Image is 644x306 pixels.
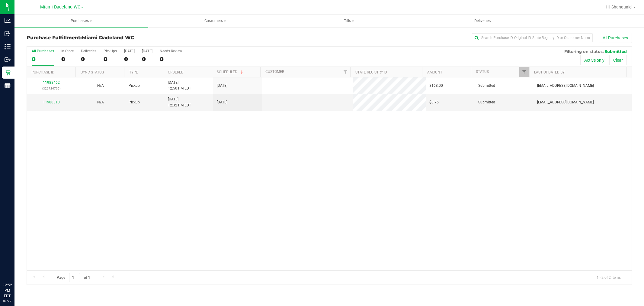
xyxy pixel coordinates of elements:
[606,5,633,9] span: Hi, Shanquale!
[5,18,11,24] inline-svg: Analytics
[416,15,549,27] a: Deliveries
[5,31,11,37] inline-svg: Inbound
[537,83,594,89] span: [EMAIL_ADDRESS][DOMAIN_NAME]
[476,70,489,74] a: Status
[217,83,227,89] span: [DATE]
[124,49,135,53] div: [DATE]
[32,56,54,63] div: 0
[97,100,104,104] span: Not Applicable
[534,70,565,74] a: Last Updated By
[27,35,228,41] h3: Purchase Fulfillment:
[30,86,72,91] p: (326724705)
[599,33,632,43] button: All Purchases
[355,70,387,74] a: State Registry ID
[282,15,416,27] a: Tills
[97,83,104,89] button: N/A
[31,70,54,74] a: Purchase ID
[282,18,415,24] span: Tills
[81,70,104,74] a: Sync Status
[40,5,80,10] span: Miami Dadeland WC
[478,99,495,105] span: Submitted
[168,96,191,108] span: [DATE] 12:32 PM EDT
[429,83,443,89] span: $168.00
[5,70,11,76] inline-svg: Retail
[217,99,227,105] span: [DATE]
[14,18,148,24] span: Purchases
[129,83,140,89] span: Pickup
[340,67,350,77] a: Filter
[427,70,442,74] a: Amount
[537,99,594,105] span: [EMAIL_ADDRESS][DOMAIN_NAME]
[104,56,117,63] div: 0
[265,70,284,74] a: Customer
[478,83,495,89] span: Submitted
[580,55,608,65] button: Active only
[168,70,184,74] a: Ordered
[5,83,11,89] inline-svg: Reports
[472,33,593,42] input: Search Purchase ID, Original ID, State Registry ID or Customer Name...
[605,49,627,54] span: Submitted
[148,15,282,27] a: Customers
[149,18,282,24] span: Customers
[5,57,11,63] inline-svg: Outbound
[97,99,104,105] button: N/A
[160,49,182,53] div: Needs Review
[32,49,54,53] div: All Purchases
[142,56,152,63] div: 0
[43,80,60,85] a: 11988462
[124,56,135,63] div: 0
[43,100,60,104] a: 11988313
[592,273,626,282] span: 1 - 2 of 2 items
[129,70,138,74] a: Type
[61,49,74,53] div: In Store
[14,15,148,27] a: Purchases
[5,44,11,50] inline-svg: Inventory
[3,299,12,303] p: 09/22
[142,49,152,53] div: [DATE]
[429,99,439,105] span: $8.75
[609,55,627,65] button: Clear
[3,282,12,299] p: 12:52 PM EDT
[519,67,529,77] a: Filter
[81,49,96,53] div: Deliveries
[564,49,604,54] span: Filtering on status:
[81,56,96,63] div: 0
[129,99,140,105] span: Pickup
[6,258,24,276] iframe: Resource center
[160,56,182,63] div: 0
[52,273,95,282] span: Page of 1
[466,18,499,24] span: Deliveries
[97,83,104,88] span: Not Applicable
[217,70,244,74] a: Scheduled
[168,80,191,91] span: [DATE] 12:50 PM EDT
[61,56,74,63] div: 0
[104,49,117,53] div: PickUps
[69,273,80,282] input: 1
[82,35,134,41] span: Miami Dadeland WC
